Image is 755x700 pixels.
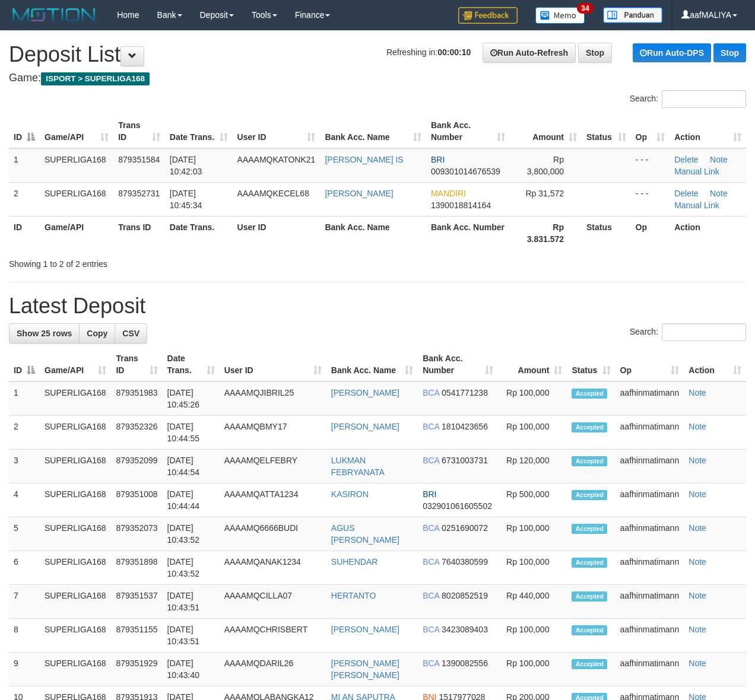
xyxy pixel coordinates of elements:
span: BRI [423,489,436,499]
th: Bank Acc. Number [426,216,510,250]
th: Date Trans.: activate to sort column ascending [165,114,233,148]
td: SUPERLIGA168 [40,653,111,686]
td: [DATE] 10:44:55 [163,416,220,450]
a: Note [689,456,706,465]
td: [DATE] 10:44:54 [163,450,220,483]
td: 4 [9,483,40,517]
a: [PERSON_NAME] [PERSON_NAME] [331,658,399,680]
td: AAAAMQATTA1234 [220,483,326,517]
th: Action [670,216,746,250]
td: 2 [9,182,40,216]
a: HERTANTO [331,591,376,600]
th: Op [631,216,670,250]
span: BCA [423,557,439,567]
td: 879351008 [111,483,162,517]
td: aafhinmatimann [616,450,684,483]
td: 879352073 [111,517,162,551]
a: Stop [713,43,746,62]
span: Copy 1390018814164 to clipboard [431,201,491,210]
span: Accepted [572,625,607,635]
label: Search: [630,90,746,108]
span: 879351584 [118,155,160,164]
th: User ID [233,216,321,250]
a: AGUS [PERSON_NAME] [331,523,399,545]
span: Accepted [572,558,607,568]
td: AAAAMQDARIL26 [220,653,326,686]
th: ID: activate to sort column descending [9,348,40,381]
a: Note [689,422,706,431]
span: Accepted [572,389,607,399]
span: Copy [87,329,107,338]
th: Op: activate to sort column ascending [616,348,684,381]
th: Trans ID: activate to sort column ascending [113,114,165,148]
td: Rp 100,000 [498,551,567,585]
span: BCA [423,523,439,533]
input: Search: [662,90,746,108]
td: AAAAMQELFEBRY [220,450,326,483]
td: [DATE] 10:43:51 [163,585,220,619]
span: Accepted [572,659,607,669]
td: 8 [9,619,40,653]
a: [PERSON_NAME] [325,189,393,198]
a: Note [710,155,728,164]
td: aafhinmatimann [616,585,684,619]
td: Rp 100,000 [498,653,567,686]
span: Accepted [572,456,607,466]
span: Copy 6731003731 to clipboard [442,456,488,465]
span: BCA [423,658,439,668]
span: Copy 009301014676539 to clipboard [431,167,500,176]
td: SUPERLIGA168 [40,517,111,551]
td: Rp 100,000 [498,416,567,450]
td: - - - [631,182,670,216]
td: 879351929 [111,653,162,686]
th: User ID: activate to sort column ascending [220,348,326,381]
a: Note [710,189,728,198]
td: 879351983 [111,381,162,416]
th: Trans ID: activate to sort column ascending [111,348,162,381]
span: Accepted [572,591,607,602]
a: Manual Link [674,167,719,176]
span: BCA [423,422,439,431]
span: [DATE] 10:42:03 [170,155,202,176]
th: Action: activate to sort column ascending [670,114,746,148]
span: Accepted [572,490,607,500]
td: SUPERLIGA168 [40,381,111,416]
th: User ID: activate to sort column ascending [233,114,321,148]
img: MOTION_logo.png [9,6,99,24]
h1: Deposit List [9,43,746,66]
h1: Latest Deposit [9,294,746,318]
td: 7 [9,585,40,619]
span: Rp 31,572 [525,189,564,198]
a: [PERSON_NAME] [331,422,399,431]
strong: 00:00:10 [437,47,471,57]
a: Run Auto-Refresh [483,43,576,63]
span: MANDIRI [431,189,466,198]
td: [DATE] 10:43:51 [163,619,220,653]
a: Note [689,557,706,567]
a: Note [689,591,706,600]
span: CSV [122,329,139,338]
span: Copy 0541771238 to clipboard [442,388,488,397]
th: Rp 3.831.572 [510,216,582,250]
a: [PERSON_NAME] IS [325,155,403,164]
span: Copy 0251690072 to clipboard [442,523,488,533]
span: Copy 1810423656 to clipboard [442,422,488,431]
span: 879352731 [118,189,160,198]
td: aafhinmatimann [616,551,684,585]
span: 34 [577,3,593,14]
th: Amount: activate to sort column ascending [498,348,567,381]
th: Date Trans.: activate to sort column ascending [163,348,220,381]
a: Note [689,658,706,668]
span: Refreshing in: [386,47,471,57]
td: Rp 100,000 [498,381,567,416]
span: Copy 8020852519 to clipboard [442,591,488,600]
td: SUPERLIGA168 [40,551,111,585]
td: 1 [9,148,40,183]
td: 1 [9,381,40,416]
a: Note [689,625,706,634]
span: BCA [423,625,439,634]
span: ISPORT > SUPERLIGA168 [41,72,150,85]
a: Run Auto-DPS [633,43,711,62]
th: Status [582,216,631,250]
a: Note [689,489,706,499]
